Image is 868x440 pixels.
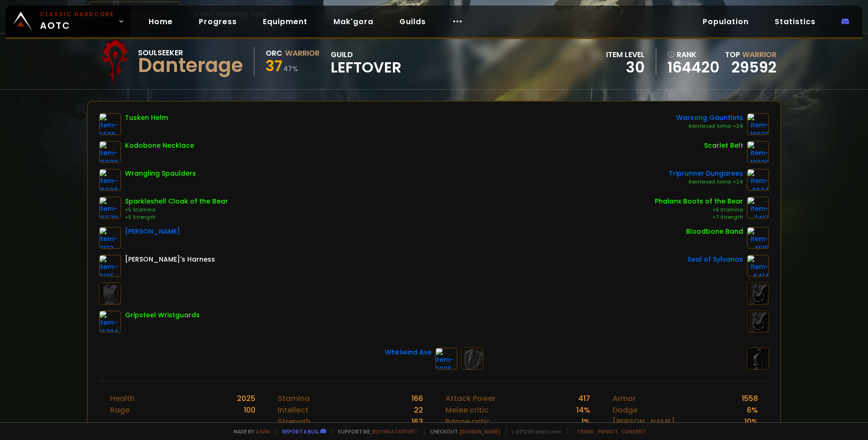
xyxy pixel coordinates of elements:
[704,141,743,151] div: Scarlet Belt
[460,428,500,435] a: [DOMAIN_NAME]
[99,255,121,277] img: item-6125
[606,60,645,74] div: 30
[742,393,758,404] div: 1558
[747,113,769,135] img: item-16978
[125,206,228,214] div: +5 Stamina
[655,214,743,221] div: +7 Strength
[125,227,180,236] div: [PERSON_NAME]
[747,227,769,249] img: item-4135
[266,55,282,76] span: 37
[125,169,196,178] div: Wrangling Spaulders
[577,428,594,435] a: Terms
[285,47,320,59] div: Warrior
[669,169,743,178] div: Triprunner Dungarees
[87,1,183,27] button: Scan character
[283,64,298,73] small: 47 %
[669,178,743,186] div: Reinforced Armor +24
[110,393,135,404] div: Health
[731,57,777,78] a: 29592
[99,141,121,163] img: item-15690
[125,141,194,151] div: Kodobone Necklace
[578,393,590,404] div: 417
[655,197,743,206] div: Phalanx Boots of the Bear
[110,404,130,416] div: Rage
[256,428,270,435] a: a fan
[99,113,121,135] img: item-6686
[125,255,215,264] div: [PERSON_NAME]'s Harness
[266,47,282,59] div: Orc
[613,416,675,427] div: [PERSON_NAME]
[576,404,590,416] div: 14 %
[138,59,243,72] div: Danterage
[244,404,255,416] div: 100
[278,393,310,404] div: Stamina
[621,428,646,435] a: Consent
[191,12,244,31] a: Progress
[424,428,500,435] span: Checkout
[125,197,228,206] div: Sparkleshell Cloak of the Bear
[747,169,769,191] img: item-9624
[228,428,270,435] span: Made by
[331,60,401,74] span: LEFTOVER
[742,49,777,60] span: Warrior
[141,12,180,31] a: Home
[331,49,401,74] div: guild
[237,393,255,404] div: 2025
[747,255,769,277] img: item-6414
[687,255,743,264] div: Seal of Sylvanas
[676,113,743,123] div: Warsong Gauntlets
[581,416,590,427] div: 1 %
[332,428,418,435] span: Support me,
[282,428,319,435] a: Report a bug
[99,227,121,249] img: item-7133
[40,10,114,33] span: AOTC
[445,416,490,427] div: Range critic
[435,348,457,370] img: item-6975
[747,141,769,163] img: item-10329
[744,416,758,427] div: 10 %
[414,404,423,416] div: 22
[598,428,618,435] a: Privacy
[606,49,645,60] div: item level
[747,197,769,219] img: item-7417
[725,49,777,60] div: Top
[99,197,121,219] img: item-15579
[99,169,121,191] img: item-15698
[445,393,496,404] div: Attack Power
[695,12,756,31] a: Population
[255,12,315,31] a: Equipment
[278,404,308,416] div: Intellect
[411,416,423,427] div: 163
[686,227,743,236] div: Bloodbone Band
[99,310,121,333] img: item-16794
[385,348,431,357] div: Whirlwind Axe
[667,60,719,74] a: 164420
[411,393,423,404] div: 166
[138,47,243,59] div: Soulseeker
[326,12,381,31] a: Mak'gora
[40,10,114,19] small: Classic Hardcore
[613,404,638,416] div: Dodge
[676,123,743,130] div: Reinforced Armor +24
[125,113,168,123] div: Tusken Helm
[613,393,636,404] div: Armor
[445,404,489,416] div: Melee critic
[125,310,200,320] div: Gripsteel Wristguards
[125,214,228,221] div: +5 Strength
[747,404,758,416] div: 6 %
[6,6,130,37] a: Classic HardcoreAOTC
[392,12,433,31] a: Guilds
[767,12,823,31] a: Statistics
[655,206,743,214] div: +6 Stamina
[506,428,561,435] span: v. d752d5 - production
[667,49,719,60] div: rank
[372,428,418,435] a: Buy me a coffee
[278,416,311,427] div: Strength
